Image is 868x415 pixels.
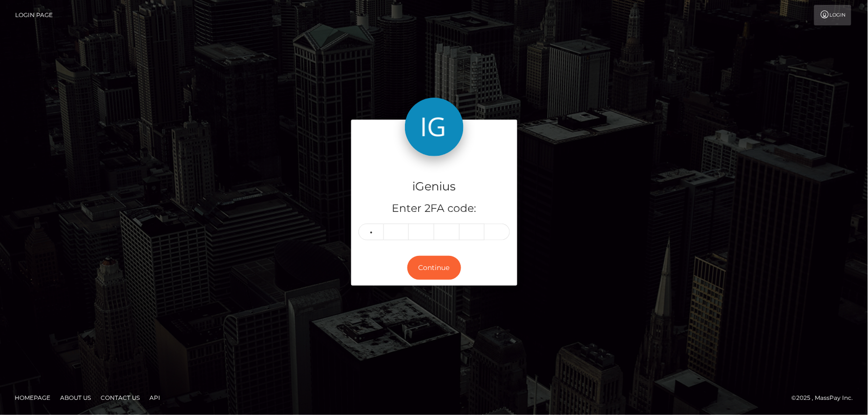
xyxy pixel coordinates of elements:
a: Login [814,5,851,25]
h4: iGenius [359,178,510,195]
img: iGenius [405,98,464,156]
div: © 2025 , MassPay Inc. [792,393,861,403]
h5: Enter 2FA code: [359,201,510,216]
a: Login Page [15,5,53,25]
a: About Us [56,390,95,405]
a: Contact Us [97,390,144,405]
button: Continue [407,256,461,280]
a: Homepage [11,390,54,405]
a: API [146,390,164,405]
